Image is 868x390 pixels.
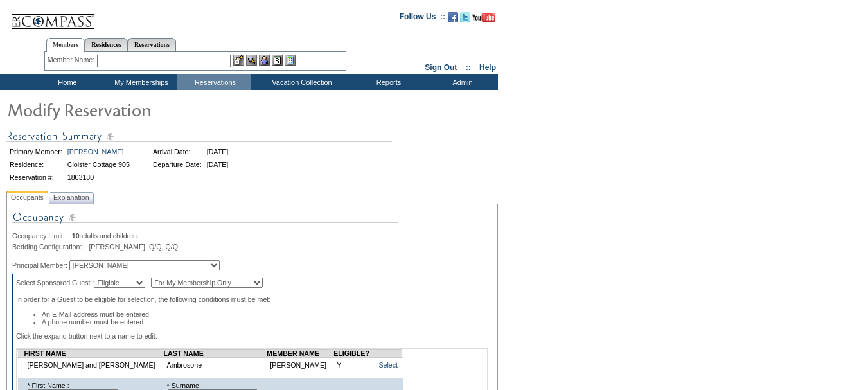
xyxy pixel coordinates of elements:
td: [DATE] [205,146,231,157]
td: FIRST NAME [24,350,164,358]
div: Member Name: [48,55,97,66]
a: Follow us on Twitter [460,16,470,24]
a: Select [378,361,398,369]
td: Cloister Cottage 905 [66,159,132,170]
span: 10 [72,232,80,240]
a: [PERSON_NAME] [67,148,124,155]
td: Follow Us :: [400,11,445,26]
img: b_edit.gif [233,55,244,66]
div: adults and children. [12,232,492,240]
img: Become our fan on Facebook [448,12,458,22]
img: View [246,55,257,66]
td: 1803180 [66,172,132,183]
td: [PERSON_NAME] [267,358,333,373]
span: Principal Member: [12,261,67,269]
span: :: [466,63,471,72]
li: An E-Mail address must be entered [42,310,488,318]
td: Home [29,74,103,90]
img: Impersonate [259,55,270,66]
a: Sign Out [425,63,457,72]
td: Vacation Collection [251,74,350,90]
img: Occupancy [12,209,398,232]
td: MEMBER NAME [267,350,333,358]
td: Departure Date: [151,159,204,170]
span: [PERSON_NAME], Q/Q, Q/Q [89,243,178,251]
td: ELIGIBLE? [333,350,371,358]
td: [PERSON_NAME] and [PERSON_NAME] [24,358,164,373]
a: Help [479,63,496,72]
img: Reservation Summary [6,129,392,145]
td: Reservation #: [8,172,64,183]
td: My Memberships [103,74,177,90]
td: Reservations [177,74,251,90]
a: Subscribe to our YouTube Channel [472,16,495,24]
span: Occupants [8,191,46,204]
a: Become our fan on Facebook [448,16,458,24]
img: Compass Home [11,3,94,30]
span: Occupancy Limit: [12,232,70,240]
a: Members [46,38,85,52]
img: b_calculator.gif [285,55,296,66]
span: Bedding Configuration: [12,243,87,251]
a: Reservations [128,38,176,51]
img: Modify Reservation [6,96,263,122]
td: Y [333,358,371,373]
td: Primary Member: [8,146,64,157]
img: Reservations [272,55,283,66]
a: Residences [85,38,128,51]
td: Ambrosone [164,358,267,373]
img: Follow us on Twitter [460,12,470,22]
td: [DATE] [205,159,231,170]
td: Arrival Date: [151,146,204,157]
img: Subscribe to our YouTube Channel [472,13,495,22]
td: Residence: [8,159,64,170]
td: Reports [350,74,424,90]
li: A phone number must be entered [42,318,488,326]
span: Explanation [51,191,92,204]
td: LAST NAME [164,350,267,358]
td: Admin [424,74,498,90]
